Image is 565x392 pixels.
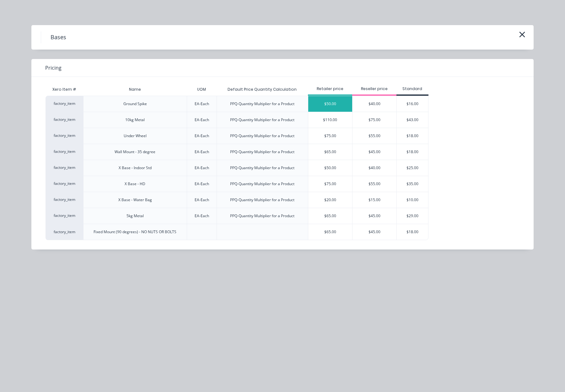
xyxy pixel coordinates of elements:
[397,224,428,240] div: $18.00
[230,133,294,139] div: PPQ-Quantity Multiplier for a Product
[124,82,146,97] div: Name
[46,224,83,240] div: factory_item
[352,86,396,92] div: Reseller price
[308,192,352,208] div: $20.00
[352,144,396,160] div: $45.00
[397,160,428,176] div: $25.00
[125,181,145,187] div: X Base - HD
[397,96,428,112] div: $16.00
[397,176,428,192] div: $35.00
[46,192,83,208] div: factory_item
[352,176,396,192] div: $55.00
[115,149,155,155] div: Wall Mount - 35 degree
[230,213,294,219] div: PPQ-Quantity Multiplier for a Product
[230,117,294,123] div: PPQ-Quantity Multiplier for a Product
[230,181,294,187] div: PPQ-Quantity Multiplier for a Product
[308,144,352,160] div: $65.00
[396,86,428,92] div: Standard
[41,31,76,43] h4: Bases
[192,82,211,97] div: UOM
[352,208,396,224] div: $45.00
[352,160,396,176] div: $40.00
[195,133,209,139] div: EA-Each
[352,224,396,240] div: $45.00
[223,82,302,97] div: Default Price Quantity Calculation
[308,128,352,144] div: $75.00
[124,133,147,139] div: Under Wheel
[397,192,428,208] div: $10.00
[352,96,396,112] div: $40.00
[308,224,352,240] div: $65.00
[46,128,83,144] div: factory_item
[46,83,83,96] div: Xero Item #
[46,176,83,192] div: factory_item
[308,112,352,128] div: $110.00
[123,101,147,107] div: Ground Spike
[119,165,152,171] div: X Base - Indoor Std
[397,144,428,160] div: $18.00
[230,101,294,107] div: PPQ-Quantity Multiplier for a Product
[230,149,294,155] div: PPQ-Quantity Multiplier for a Product
[46,208,83,224] div: factory_item
[230,197,294,203] div: PPQ-Quantity Multiplier for a Product
[195,181,209,187] div: EA-Each
[195,197,209,203] div: EA-Each
[195,213,209,219] div: EA-Each
[195,149,209,155] div: EA-Each
[125,117,145,123] div: 10kg Metal
[352,112,396,128] div: $75.00
[46,96,83,112] div: factory_item
[46,112,83,128] div: factory_item
[352,192,396,208] div: $15.00
[230,165,294,171] div: PPQ-Quantity Multiplier for a Product
[397,208,428,224] div: $29.00
[352,128,396,144] div: $55.00
[308,208,352,224] div: $65.00
[308,86,352,92] div: Retailer price
[46,160,83,176] div: factory_item
[308,96,352,112] div: $50.00
[46,144,83,160] div: factory_item
[195,101,209,107] div: EA-Each
[308,160,352,176] div: $50.00
[126,213,144,219] div: 5kg Metal
[397,128,428,144] div: $18.00
[195,165,209,171] div: EA-Each
[397,112,428,128] div: $43.00
[94,229,176,235] div: Fixed Mount (90 degrees) - NO NUTS OR BOLTS
[308,176,352,192] div: $75.00
[195,117,209,123] div: EA-Each
[118,197,152,203] div: X Base - Water Bag
[45,64,62,72] span: Pricing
